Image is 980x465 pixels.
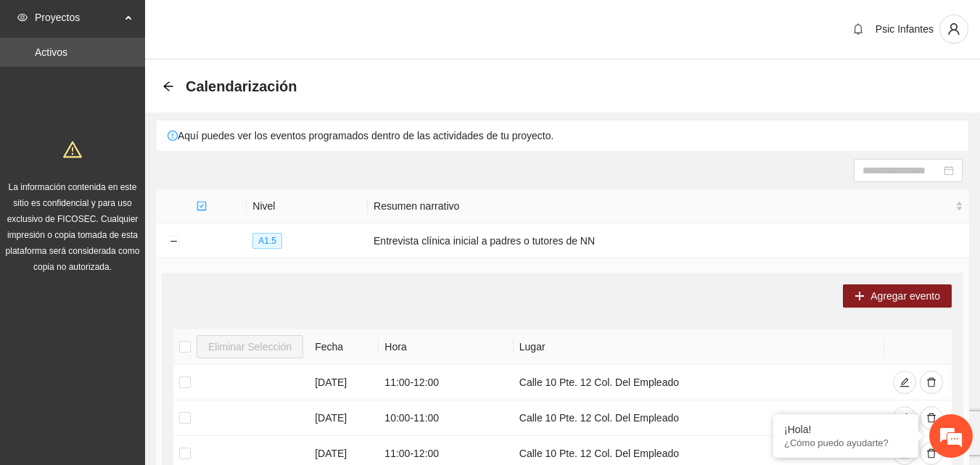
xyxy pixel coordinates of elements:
[926,377,936,389] span: delete
[168,236,179,247] button: Collapse row
[899,413,910,424] span: edit
[162,81,174,93] div: Back
[940,22,968,36] span: user
[920,442,943,465] button: delete
[368,223,969,258] td: Entrevista clínica inicial a padres o tutores de NN
[899,377,910,389] span: edit
[186,75,297,98] span: Calendarización
[309,365,379,400] td: [DATE]
[379,329,513,365] th: Hora
[784,437,907,448] p: ¿Cómo puedo ayudarte?
[63,140,82,159] span: warning
[252,233,282,249] span: A1.5
[368,189,969,223] th: Resumen narrativo
[514,329,884,365] th: Lugar
[35,46,67,58] a: Activos
[197,201,207,211] span: check-square
[35,3,120,32] span: Proyectos
[309,400,379,436] td: [DATE]
[17,12,28,22] span: eye
[847,17,870,41] button: bell
[168,131,178,141] span: exclamation-circle
[784,424,907,435] div: ¡Hola!
[247,189,368,223] th: Nivel
[379,365,513,400] td: 11:00 - 12:00
[870,288,940,304] span: Agregar evento
[162,81,174,92] span: arrow-left
[926,448,936,460] span: delete
[847,23,869,35] span: bell
[374,198,952,214] span: Resumen narrativo
[893,371,916,394] button: edit
[939,15,968,44] button: user
[197,335,303,358] button: Eliminar Selección
[855,291,865,303] span: plus
[920,371,943,394] button: delete
[926,413,936,424] span: delete
[876,23,934,35] span: Psic Infantes
[309,329,379,365] th: Fecha
[514,400,884,436] td: Calle 10 Pte. 12 Col. Del Empleado
[843,284,952,308] button: plusAgregar evento
[893,406,916,429] button: edit
[157,120,968,151] div: Aquí puedes ver los eventos programados dentro de las actividades de tu proyecto.
[920,406,943,429] button: delete
[379,400,513,436] td: 10:00 - 11:00
[514,365,884,400] td: Calle 10 Pte. 12 Col. Del Empleado
[6,182,140,272] span: La información contenida en este sitio es confidencial y para uso exclusivo de FICOSEC. Cualquier...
